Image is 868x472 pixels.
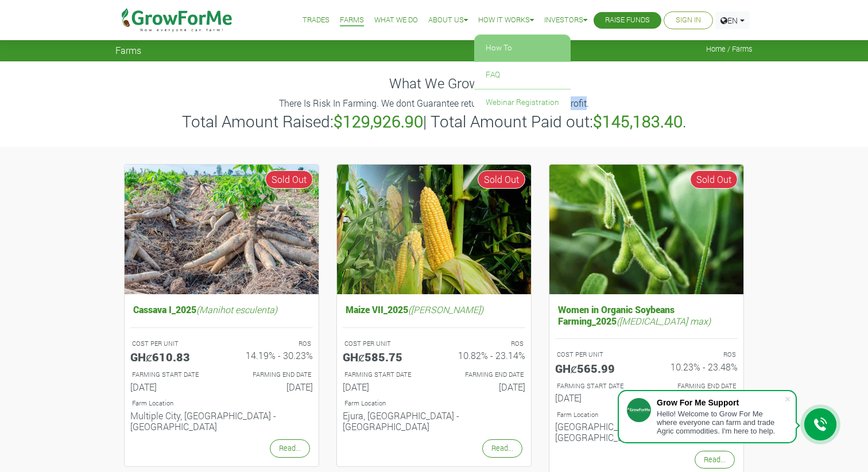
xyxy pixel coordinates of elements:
[557,381,636,391] p: FARMING START DATE
[343,350,425,364] h5: GHȼ585.75
[706,45,753,53] span: Home / Farms
[482,439,522,457] a: Read...
[557,410,736,420] p: Location of Farm
[337,165,531,295] img: growforme image
[115,75,753,92] h4: What We Grow
[690,170,738,189] span: Sold Out
[130,381,213,392] h6: [DATE]
[270,439,310,457] a: Read...
[617,315,711,327] i: ([MEDICAL_DATA] max)
[265,170,313,189] span: Sold Out
[303,14,330,26] a: Trades
[230,381,313,392] h6: [DATE]
[428,14,468,26] a: About Us
[443,381,525,392] h6: [DATE]
[676,14,701,26] a: Sign In
[555,361,638,375] h5: GHȼ565.99
[549,165,743,295] img: growforme image
[444,339,524,349] p: ROS
[117,112,751,131] h3: Total Amount Raised: | Total Amount Paid out: .
[657,409,784,435] div: Hello! Welcome to Grow For Me where everyone can farm and trade Agric commodities. I'm here to help.
[132,399,311,408] p: Location of Farm
[715,11,750,29] a: EN
[343,301,525,318] h5: Maize VII_2025
[125,165,319,295] img: growforme image
[605,14,650,26] a: Raise Funds
[695,451,735,469] a: Read...
[232,370,311,380] p: FARMING END DATE
[555,421,738,443] h6: [GEOGRAPHIC_DATA], [GEOGRAPHIC_DATA] - [GEOGRAPHIC_DATA]
[474,35,571,61] a: How To
[443,350,525,361] h6: 10.82% - 23.14%
[130,350,213,364] h5: GHȼ610.83
[657,381,736,391] p: FARMING END DATE
[344,399,524,408] p: Location of Farm
[555,392,638,403] h6: [DATE]
[117,96,751,110] p: There Is Risk In Farming. We dont Guarantee returns of your funding or profit.
[230,350,313,361] h6: 14.19% - 30.23%
[655,361,738,372] h6: 10.23% - 23.48%
[130,410,313,432] h6: Multiple City, [GEOGRAPHIC_DATA] - [GEOGRAPHIC_DATA]
[343,381,425,392] h6: [DATE]
[344,339,424,349] p: COST PER UNIT
[132,339,211,349] p: COST PER UNIT
[544,14,587,26] a: Investors
[478,14,534,26] a: How it Works
[344,370,424,380] p: FARMING START DATE
[593,111,683,132] b: $145,183.40
[478,170,525,189] span: Sold Out
[343,410,525,432] h6: Ejura, [GEOGRAPHIC_DATA] - [GEOGRAPHIC_DATA]
[474,89,571,116] a: Webinar Registration
[557,350,636,360] p: COST PER UNIT
[196,303,277,315] i: (Manihot esculenta)
[340,14,364,26] a: Farms
[657,398,784,407] div: Grow For Me Support
[555,301,738,329] h5: Women in Organic Soybeans Farming_2025
[374,14,418,26] a: What We Do
[130,301,313,318] h5: Cassava I_2025
[657,350,736,360] p: ROS
[115,45,141,56] span: Farms
[444,370,524,380] p: FARMING END DATE
[474,62,571,88] a: FAQ
[334,111,423,132] b: $129,926.90
[408,303,483,315] i: ([PERSON_NAME])
[232,339,311,349] p: ROS
[132,370,211,380] p: FARMING START DATE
